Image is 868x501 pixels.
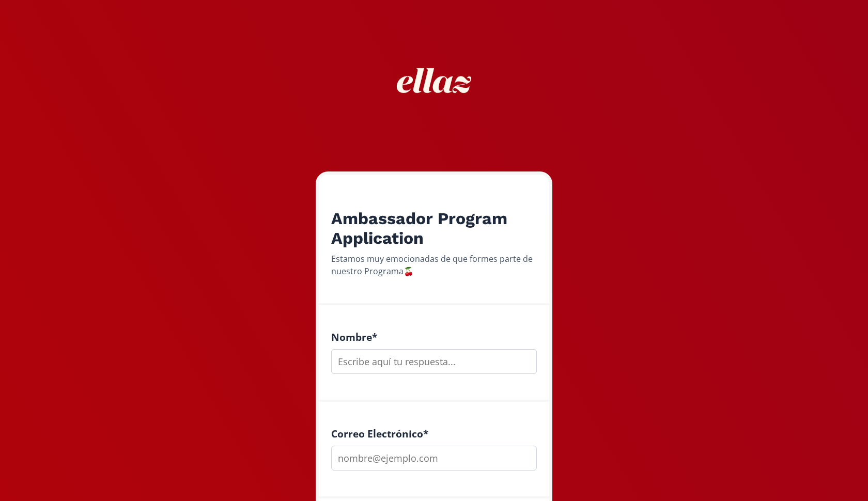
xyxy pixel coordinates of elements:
[331,349,537,374] input: Escribe aquí tu respuesta...
[388,34,481,127] img: nKmKAABZpYV7
[331,253,537,277] div: Estamos muy emocionadas de que formes parte de nuestro Programa🍒
[331,209,537,248] h2: Ambassador Program Application
[331,331,537,343] h4: Nombre *
[331,446,537,471] input: nombre@ejemplo.com
[331,428,537,440] h4: Correo Electrónico *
